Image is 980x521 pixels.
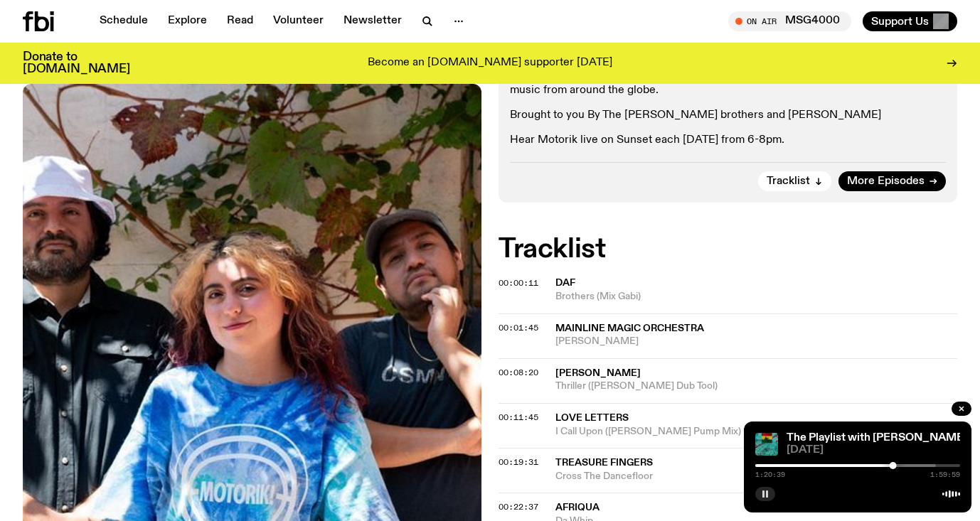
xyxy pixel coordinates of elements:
[767,176,810,187] span: Tracklist
[555,335,957,348] span: [PERSON_NAME]
[728,11,851,31] button: On AirMSG4000
[335,11,410,31] a: Newsletter
[787,432,967,444] a: The Playlist with [PERSON_NAME]
[787,445,960,456] span: [DATE]
[555,470,957,483] span: Cross The Dancefloor
[499,237,957,262] h2: Tracklist
[555,380,957,393] span: Thriller ([PERSON_NAME] Dub Tool)
[265,11,332,31] a: Volunteer
[368,57,612,70] p: Become an [DOMAIN_NAME] supporter [DATE]
[499,412,538,423] span: 00:11:45
[755,433,778,456] img: The poster for this episode of The Playlist. It features the album artwork for Amaarae's BLACK ST...
[499,279,538,287] button: 00:00:11
[847,176,925,187] span: More Episodes
[499,414,538,421] button: 00:11:45
[499,503,538,511] button: 00:22:37
[755,471,785,478] span: 1:20:39
[510,109,946,122] p: Brought to you By The [PERSON_NAME] brothers and [PERSON_NAME]
[499,458,538,466] button: 00:19:31
[499,456,538,468] span: 00:19:31
[555,458,653,468] span: Treasure Fingers
[555,290,957,304] span: Brothers (Mix Gabi)
[555,323,704,333] span: Mainline Magic Orchestra
[555,368,641,378] span: [PERSON_NAME]
[499,324,538,332] button: 00:01:45
[499,369,538,377] button: 00:08:20
[555,503,600,512] span: Afriqua
[510,134,946,147] p: Hear Motorik live on Sunset each [DATE] from 6-8pm.
[871,15,929,28] span: Support Us
[23,51,130,75] h3: Donate to [DOMAIN_NAME]
[499,367,538,378] span: 00:08:20
[863,11,957,31] button: Support Us
[838,171,946,191] a: More Episodes
[555,278,575,288] span: DAF
[499,322,538,333] span: 00:01:45
[218,11,262,31] a: Read
[91,11,156,31] a: Schedule
[159,11,215,31] a: Explore
[758,171,831,191] button: Tracklist
[499,277,538,289] span: 00:00:11
[930,471,960,478] span: 1:59:59
[555,425,957,439] span: I Call Upon ([PERSON_NAME] Pump Mix)
[555,413,629,423] span: Love Letters
[499,501,538,512] span: 00:22:37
